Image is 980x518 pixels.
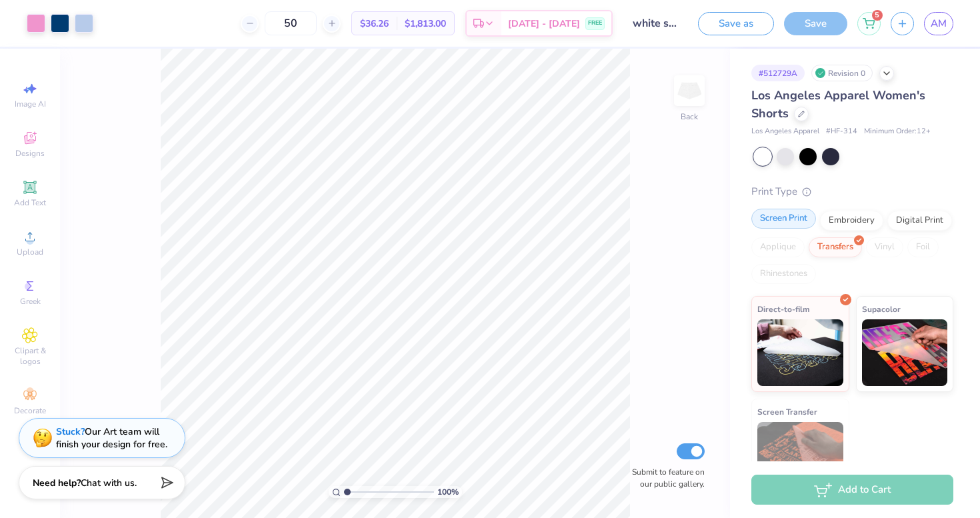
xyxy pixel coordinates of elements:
[7,345,53,367] span: Clipart & logos
[508,17,580,31] span: [DATE] - [DATE]
[862,319,948,386] img: Supacolor
[751,209,816,229] div: Screen Print
[862,302,901,316] span: Supacolor
[681,111,698,123] div: Back
[588,19,602,28] span: FREE
[15,148,45,159] span: Designs
[17,247,43,257] span: Upload
[751,237,805,257] div: Applique
[751,264,816,284] div: Rhinestones
[360,17,389,31] span: $36.26
[757,319,843,386] img: Direct-to-film
[907,237,939,257] div: Foil
[811,65,873,81] div: Revision 0
[924,12,953,35] a: AM
[864,126,931,137] span: Minimum Order: 12 +
[405,17,446,31] span: $1,813.00
[751,65,805,81] div: # 512729A
[265,11,317,35] input: – –
[14,197,46,208] span: Add Text
[15,99,46,109] span: Image AI
[931,16,947,31] span: AM
[757,405,817,419] span: Screen Transfer
[757,422,843,489] img: Screen Transfer
[820,211,883,231] div: Embroidery
[872,10,883,21] span: 5
[866,237,903,257] div: Vinyl
[809,237,862,257] div: Transfers
[625,466,705,490] label: Submit to feature on our public gallery.
[56,425,167,451] div: Our Art team will finish your design for free.
[33,477,81,489] strong: Need help?
[751,126,819,137] span: Los Angeles Apparel
[20,296,41,307] span: Greek
[826,126,857,137] span: # HF-314
[751,87,925,121] span: Los Angeles Apparel Women's Shorts
[757,302,810,316] span: Direct-to-film
[14,405,46,416] span: Decorate
[676,77,703,104] img: Back
[751,184,953,199] div: Print Type
[623,10,688,37] input: Untitled Design
[887,211,952,231] div: Digital Print
[81,477,137,489] span: Chat with us.
[56,425,85,438] strong: Stuck?
[437,486,459,498] span: 100 %
[698,12,774,35] button: Save as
